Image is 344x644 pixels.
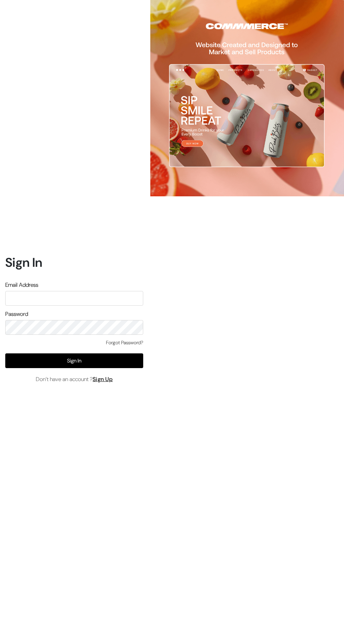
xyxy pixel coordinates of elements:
[5,255,143,270] h1: Sign In
[5,353,143,368] button: Sign In
[36,375,113,384] span: Don’t have an account ?
[5,310,28,318] label: Password
[106,339,143,346] a: Forgot Password?
[93,375,113,383] a: Sign Up
[5,281,38,289] label: Email Address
